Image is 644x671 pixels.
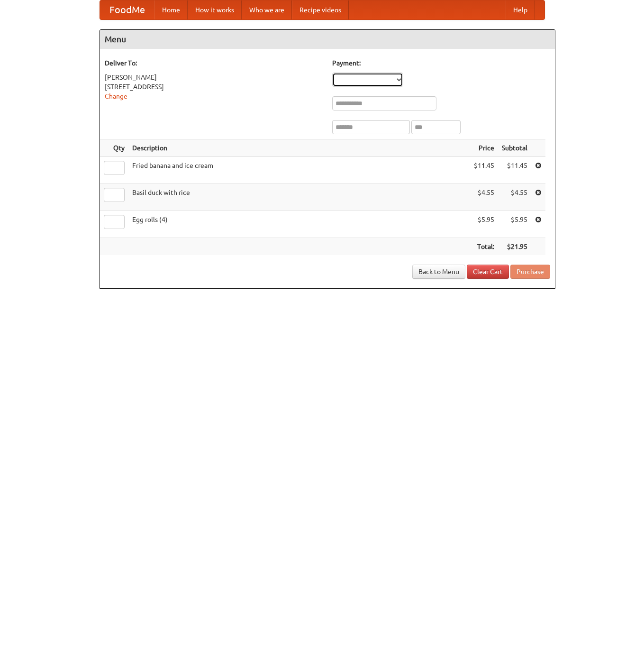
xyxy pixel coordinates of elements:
[470,139,498,157] th: Price
[506,0,535,19] a: Help
[105,92,127,100] a: Change
[105,58,323,68] h5: Deliver To:
[467,265,509,279] a: Clear Cart
[498,139,531,157] th: Subtotal
[470,238,498,256] th: Total:
[332,58,550,68] h5: Payment:
[105,82,323,92] div: [STREET_ADDRESS]
[128,211,470,238] td: Egg rolls (4)
[498,157,531,184] td: $11.45
[412,265,465,279] a: Back to Menu
[188,0,242,19] a: How it works
[292,0,349,19] a: Recipe videos
[470,211,498,238] td: $5.95
[470,184,498,211] td: $4.55
[100,0,154,19] a: FoodMe
[128,157,470,184] td: Fried banana and ice cream
[128,139,470,157] th: Description
[470,157,498,184] td: $11.45
[105,73,323,82] div: [PERSON_NAME]
[128,184,470,211] td: Basil duck with rice
[100,139,128,157] th: Qty
[154,0,188,19] a: Home
[510,265,550,279] button: Purchase
[498,238,531,256] th: $21.95
[498,184,531,211] td: $4.55
[498,211,531,238] td: $5.95
[242,0,292,19] a: Who we are
[100,30,555,49] h4: Menu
